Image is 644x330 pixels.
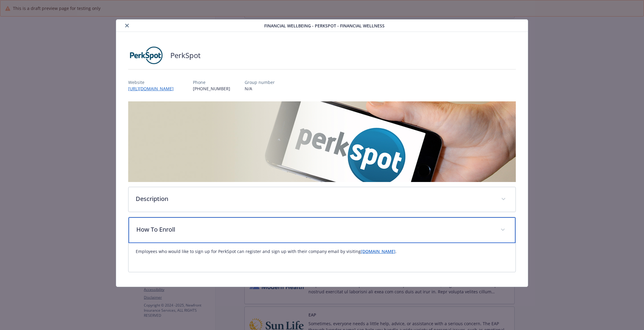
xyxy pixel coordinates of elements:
p: Description [136,194,494,203]
img: banner [128,101,516,182]
span: Financial Wellbeing - PerkSpot - Financial Wellness [264,23,385,29]
div: Description [128,187,516,212]
p: Group number [245,79,275,85]
p: How To Enroll [136,225,493,234]
div: details for plan Financial Wellbeing - PerkSpot - Financial Wellness [64,19,580,287]
p: [PHONE_NUMBER] [193,85,230,92]
h2: PerkSpot [170,50,201,60]
a: [URL][DOMAIN_NAME] [128,86,178,91]
a: [DOMAIN_NAME] [361,248,395,254]
p: Phone [193,79,230,85]
p: Website [128,79,178,85]
img: PerkSpot [128,46,164,64]
div: How To Enroll [128,217,516,243]
p: Employees who would like to sign up for PerkSpot can register and sign up with their company emai... [136,248,508,255]
p: N/A [245,85,275,92]
button: close [123,22,131,29]
div: How To Enroll [128,243,516,272]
